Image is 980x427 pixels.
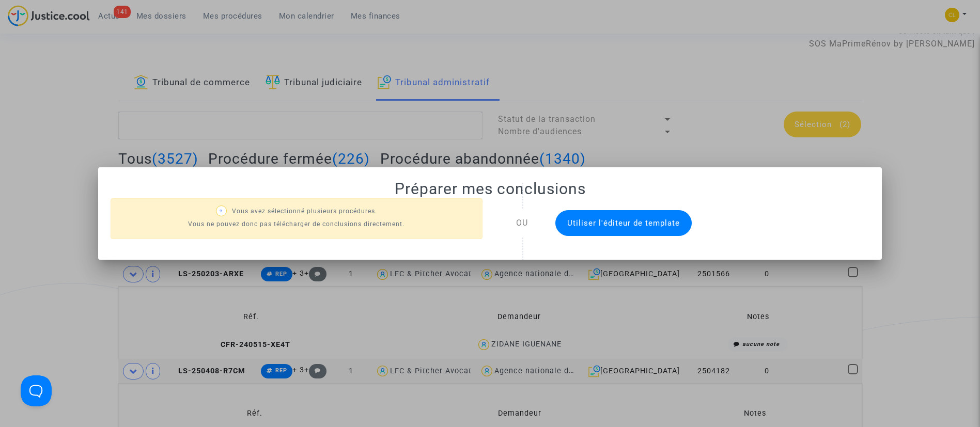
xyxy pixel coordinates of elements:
[220,209,223,214] span: ?
[121,205,472,231] p: Vous avez sélectionné plusieurs procédures. Vous ne pouvez donc pas télécharger de conclusions di...
[498,217,547,229] div: OU
[555,210,692,236] button: Utiliser l'éditeur de template
[111,180,870,198] h1: Préparer mes conclusions
[21,375,52,406] iframe: Help Scout Beacon - Open
[567,218,680,228] span: Utiliser l'éditeur de template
